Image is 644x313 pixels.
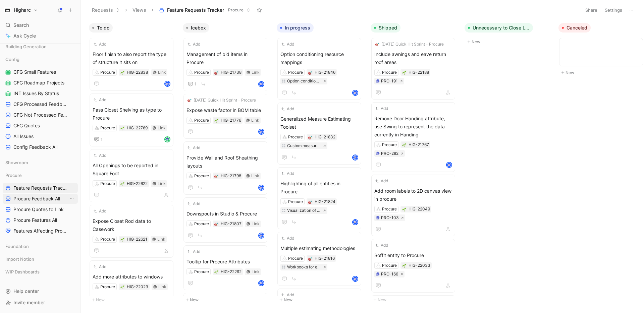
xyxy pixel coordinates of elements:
[97,24,109,31] span: To do
[280,180,358,196] span: Highlighting of all entities in Procure
[308,256,313,261] div: 🎯
[381,214,399,221] div: PRO-103
[3,54,78,152] div: ConfigCFG Small FeaturesCFG Roadmap ProjectsINT Issues By StatusCFG Processed FeedbackCFG Not Pro...
[68,195,75,202] button: View actions
[402,70,407,75] button: 🌱
[402,263,407,268] div: 🌱
[13,69,56,75] span: CFG Small Features
[214,222,219,226] button: 🎯
[353,90,358,95] img: avatar
[371,38,455,100] a: 🎯[DATE] Quick Hit Sprint - ProcureInclude awnings and eave return roof areasProcurePRO-191
[473,24,530,31] span: Unnecessary to Close Loop
[462,20,556,49] div: Unnecessary to Close LoopNew
[558,23,591,33] button: Canceled
[3,267,78,279] div: WIP Dashboards
[277,23,314,33] button: In progress
[194,69,209,76] div: Procure
[374,115,452,139] span: Remove Door Handing attribute, use Swing to represent the data currently in Handing
[381,271,398,277] div: PRO-166
[13,144,57,150] span: Config Feedback All
[214,70,219,75] button: 🎯
[120,182,124,186] img: 🌱
[120,238,124,242] img: 🌱
[4,7,11,13] img: Higharc
[315,198,335,205] div: HIG-21824
[381,41,444,48] span: [DATE] Quick Hit Sprint - Procure
[214,174,219,178] button: 🎯
[158,180,166,187] div: Link
[90,38,173,91] a: AddFloor finish to also report the type of structure it sits onProcureLinkavatar
[5,268,40,275] span: WIP Dashboards
[90,260,173,305] a: AddAdd more attributes to windowsProcureLink
[280,115,358,131] span: Generalized Measure Estimating Toolset
[221,173,241,179] div: HIG-21798
[89,296,177,304] button: New
[582,5,600,15] button: Share
[127,125,148,131] div: HIG-22769
[288,69,303,76] div: Procure
[156,5,253,15] button: Feature Requests TrackerProcure
[280,292,295,298] button: Add
[402,207,407,211] button: 🌱
[183,38,267,91] a: AddManagement of bid items in ProcureProcureLink1avatar
[3,215,78,225] a: Procure Features All
[165,137,170,142] img: avatar
[157,236,165,243] div: Link
[93,106,170,122] span: Pass Closet Shelving as type to Procure
[3,5,40,15] button: HigharcHigharc
[280,170,295,177] button: Add
[90,205,173,258] a: AddExpose Closet Rod data to CaseworkProcureLink
[280,106,295,112] button: Add
[221,268,241,275] div: HIG-22292
[259,82,264,86] img: avatar
[221,221,241,227] div: HIG-21807
[13,21,29,29] span: Search
[287,142,321,149] div: Custom measurements
[374,251,452,259] span: Soffit entity to Procure
[3,31,78,41] a: Ask Cycle
[287,207,321,214] div: Visualization of entities in procure
[3,42,78,54] div: Building Generation
[382,206,397,212] div: Procure
[127,236,147,243] div: HIG-22621
[3,142,78,152] a: Config Feedback All
[381,78,398,84] div: PRO-191
[602,5,625,15] button: Settings
[183,141,267,195] a: AddProvide Wall and Roof Sheathing layoutsProcureLinkavatar
[371,239,455,293] a: AddSoffit entity to ProcureProcurePRO-166
[409,69,429,76] div: HIG-22188
[259,129,264,134] img: avatar
[120,126,125,130] div: 🌱
[194,221,209,227] div: Procure
[13,133,34,140] span: All Issues
[120,70,125,75] button: 🌱
[3,170,78,180] div: Procure
[186,210,264,218] span: Downspouts in Studio & Procure
[214,119,218,123] img: 🌱
[93,162,170,178] span: All Openings to be reported in Square Foot
[93,135,104,143] button: 1
[93,50,170,66] span: Floor finish to also report the type of structure it sits on
[374,50,452,66] span: Include awnings and eave return roof areas
[186,41,201,48] button: Add
[3,88,78,99] a: INT Issues By Status
[186,200,201,207] button: Add
[183,94,267,139] a: 🎯[DATE] Quick Hit Sprint - ProcureExpose waste factor in BOM tableProcureLinkavatar
[368,20,462,307] div: ShippedNew
[3,99,78,109] a: CFG Processed Feedback
[221,117,241,124] div: HIG-21776
[382,262,397,269] div: Procure
[374,242,389,249] button: Add
[13,217,57,224] span: Procure Features All
[186,154,264,170] span: Provide Wall and Roof Sheathing layouts
[90,149,173,202] a: AddAll Openings to be reported in Square FootProcureLink
[100,125,115,131] div: Procure
[371,175,455,236] a: AddAdd room labels to 2D canvas view in procureProcurePRO-103
[129,5,149,15] button: Views
[214,269,219,274] button: 🌱
[194,117,209,124] div: Procure
[120,285,124,289] img: 🌱
[3,194,78,204] a: Procure Feedback AllView actions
